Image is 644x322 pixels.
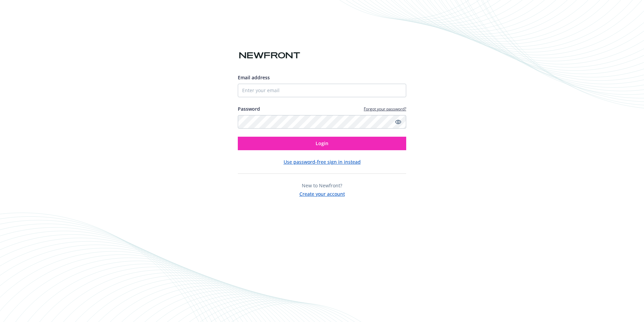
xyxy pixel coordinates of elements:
[238,105,260,112] label: Password
[238,84,406,97] input: Enter your email
[316,140,328,146] span: Login
[238,50,301,61] img: Newfront logo
[302,182,342,189] span: New to Newfront?
[394,118,402,126] a: Show password
[238,74,270,81] span: Email address
[238,115,406,129] input: Enter your password
[299,189,345,197] button: Create your account
[238,137,406,150] button: Login
[284,158,361,165] button: Use password-free sign in instead
[364,106,406,112] a: Forgot your password?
